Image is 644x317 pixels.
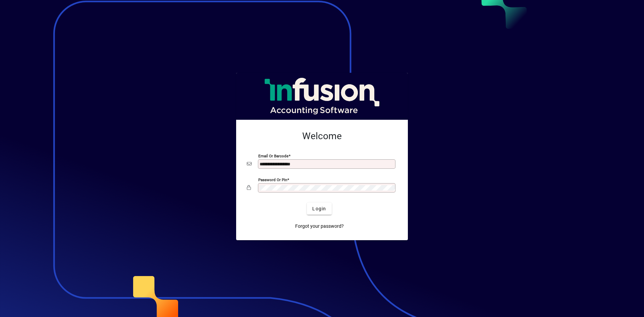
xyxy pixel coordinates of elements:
mat-label: Email or Barcode [258,154,288,158]
button: Login [307,203,331,215]
a: Forgot your password? [292,220,346,232]
span: Forgot your password? [295,223,344,230]
h2: Welcome [247,130,397,142]
mat-label: Password or Pin [258,177,287,182]
span: Login [312,205,326,212]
